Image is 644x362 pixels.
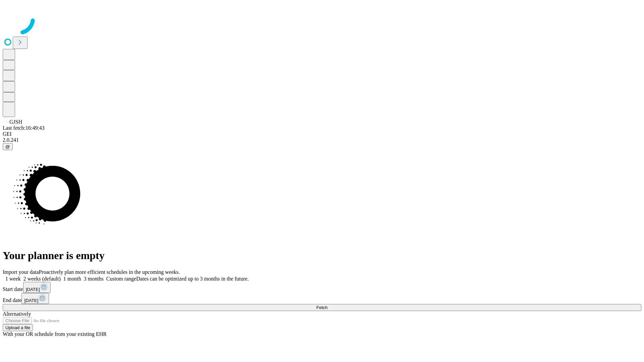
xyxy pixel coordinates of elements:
[5,276,21,282] span: 1 week
[3,324,33,331] button: Upload a file
[3,282,641,293] div: Start date
[84,276,104,282] span: 3 months
[9,119,22,125] span: GJSH
[23,282,51,293] button: [DATE]
[106,276,136,282] span: Custom range
[63,276,81,282] span: 1 month
[3,331,107,337] span: With your OR schedule from your existing EHR
[3,125,45,131] span: Last fetch: 16:49:43
[3,293,641,304] div: End date
[39,269,180,275] span: Proactively plan more efficient schedules in the upcoming weeks.
[3,311,31,317] span: Alternatively
[5,144,10,149] span: @
[3,249,641,262] h1: Your planner is empty
[24,298,38,303] span: [DATE]
[26,287,40,292] span: [DATE]
[316,305,327,310] span: Fetch
[3,131,641,137] div: GEI
[3,269,39,275] span: Import your data
[136,276,249,282] span: Dates can be optimized up to 3 months in the future.
[21,293,49,304] button: [DATE]
[23,276,61,282] span: 2 weeks (default)
[3,304,641,311] button: Fetch
[3,137,641,143] div: 2.0.241
[3,143,13,150] button: @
